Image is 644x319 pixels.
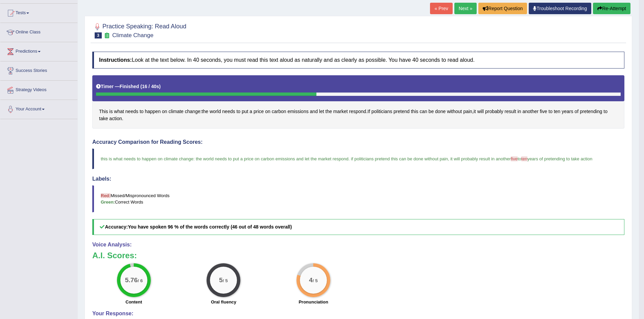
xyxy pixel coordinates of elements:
span: if politicians pretend this can be done without pain [351,156,448,161]
h4: Your Response: [92,311,624,317]
span: Click to see word definition [435,108,446,115]
span: Click to see word definition [540,108,547,115]
span: Click to see word definition [99,115,108,122]
b: 16 / 40s [142,84,159,89]
label: Pronunciation [299,299,328,305]
span: it will probably result in another [450,156,510,161]
span: to [518,156,521,161]
small: Climate Change [112,32,153,38]
h5: Timer — [96,84,161,89]
span: Click to see word definition [333,108,348,115]
span: Click to see word definition [265,108,270,115]
span: Click to see word definition [242,108,248,115]
blockquote: Missed/Mispronounced Words Correct Words [92,185,624,212]
span: Click to see word definition [447,108,462,115]
span: Click to see word definition [310,108,318,115]
span: this is what needs to happen on climate change [101,156,193,161]
span: Click to see word definition [474,108,476,115]
small: / 5 [223,278,228,284]
span: Click to see word definition [580,108,602,115]
big: 5 [219,276,223,284]
h2: Practice Speaking: Read Aloud [92,22,186,38]
span: Click to see word definition [145,108,161,115]
a: Tests [0,4,77,21]
span: five [511,156,518,161]
span: : [193,156,195,161]
h4: Labels: [92,176,624,182]
span: Click to see word definition [169,108,184,115]
a: Predictions [0,42,77,59]
span: Click to see word definition [349,108,366,115]
span: Click to see word definition [99,108,108,115]
span: Click to see word definition [109,108,113,115]
big: 4 [309,276,313,284]
b: Finished [120,84,139,89]
span: Click to see word definition [505,108,516,115]
button: Report Question [478,3,527,14]
span: Click to see word definition [319,108,324,115]
b: You have spoken 96 % of the words correctly (46 out of 48 words overall) [128,224,292,230]
span: Click to see word definition [125,108,138,115]
label: Oral fluency [211,299,236,305]
span: Click to see word definition [549,108,553,115]
span: Click to see word definition [554,108,560,115]
span: Click to see word definition [222,108,235,115]
span: Click to see word definition [603,108,607,115]
a: Success Stories [0,61,77,78]
span: Click to see word definition [272,108,286,115]
span: the world needs to put a price on carbon emissions and let the market respond [196,156,349,161]
b: Instructions: [99,57,132,63]
span: Click to see word definition [372,108,392,115]
small: / 6 [138,278,143,284]
a: Next » [454,3,477,14]
a: Your Account [0,100,77,117]
span: Click to see word definition [140,108,144,115]
big: 5.76 [125,276,138,284]
b: A.I. Scores: [92,251,137,260]
span: Click to see word definition [393,108,409,115]
span: Click to see word definition [411,108,418,115]
span: Click to see word definition [463,108,472,115]
span: Click to see word definition [420,108,427,115]
label: Content [125,299,142,305]
div: : . , . [92,75,624,129]
a: Troubleshoot Recording [529,3,591,14]
span: Click to see word definition [367,108,370,115]
span: years of pretending to take action [527,156,592,161]
span: Click to see word definition [562,108,573,115]
span: Click to see word definition [518,108,521,115]
span: Click to see word definition [236,108,240,115]
span: 3 [95,32,102,38]
b: ) [159,84,161,89]
small: Exam occurring question [103,32,111,39]
span: . [349,156,350,161]
span: Click to see word definition [254,108,264,115]
h4: Voice Analysis: [92,242,624,248]
span: Click to see word definition [185,108,200,115]
h4: Look at the text below. In 40 seconds, you must read this text aloud as naturally and as clearly ... [92,52,624,69]
a: Strategy Videos [0,81,77,98]
span: Click to see word definition [249,108,252,115]
small: / 5 [313,278,318,284]
span: Click to see word definition [210,108,221,115]
h5: Accuracy: [92,219,624,235]
span: , [448,156,449,161]
b: Red: [101,193,111,198]
span: Click to see word definition [109,115,122,122]
span: Click to see word definition [429,108,434,115]
span: Click to see word definition [477,108,484,115]
span: Click to see word definition [485,108,503,115]
span: Click to see word definition [575,108,579,115]
b: ( [140,84,142,89]
span: Click to see word definition [114,108,124,115]
b: Green: [101,200,115,205]
span: Click to see word definition [287,108,308,115]
h4: Accuracy Comparison for Reading Scores: [92,139,624,145]
a: « Prev [430,3,452,14]
span: Click to see word definition [522,108,538,115]
span: Click to see word definition [202,108,208,115]
span: ten [521,156,527,161]
span: Click to see word definition [326,108,332,115]
span: Click to see word definition [162,108,167,115]
a: Online Class [0,23,77,40]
